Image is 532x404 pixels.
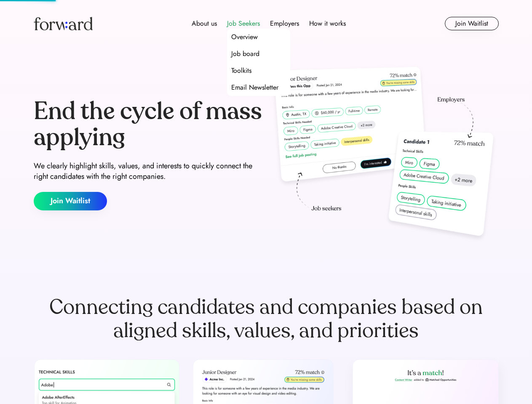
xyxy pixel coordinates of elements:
[34,17,93,30] img: Forward logo
[34,161,263,182] div: We clearly highlight skills, values, and interests to quickly connect the right candidates with t...
[231,66,251,76] div: Toolkits
[227,19,260,29] div: Job Seekers
[34,295,499,343] div: Connecting candidates and companies based on aligned skills, values, and priorities
[231,49,259,59] div: Job board
[309,19,346,29] div: How it works
[231,82,278,93] div: Email Newsletter
[445,17,499,30] button: Join Waitlist
[270,19,299,29] div: Employers
[192,19,217,29] div: About us
[34,192,107,210] button: Join Waitlist
[231,32,258,42] div: Overview
[270,64,499,245] img: hero-image.png
[34,98,263,150] div: End the cycle of mass applying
